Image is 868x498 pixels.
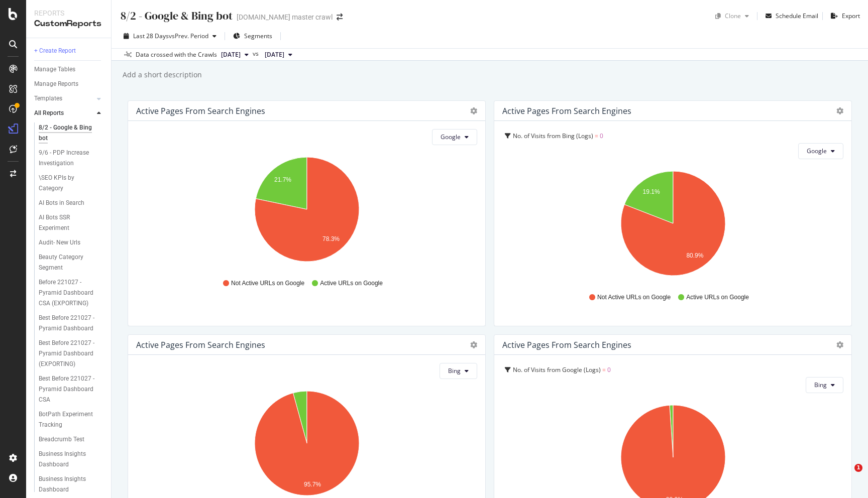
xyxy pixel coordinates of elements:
span: vs Prev. Period [169,32,208,40]
a: Best Before 221027 - Pyramid Dashboard (EXPORTING) [39,338,104,369]
div: + Create Report [34,46,76,56]
div: Schedule Email [776,12,818,20]
span: 0 [600,132,603,140]
span: = [602,365,606,374]
button: Bing [440,363,477,379]
div: gear [836,341,843,348]
div: Active pages from Search EnginesgeargearGoogleA chart.Not Active URLs on GoogleActive URLs on Google [128,100,486,326]
a: AI Bots SSR Experiment [39,212,104,233]
div: Data crossed with the Crawls [136,50,217,59]
span: 2025 Oct. 6th [221,50,241,59]
div: Business Insights Dashboard [39,474,96,495]
iframe: Intercom live chat [834,464,858,488]
span: Last 28 Days [133,32,169,40]
a: Audit- New Urls [39,237,104,248]
text: 19.1% [643,188,660,195]
a: Breadcrumb Test [39,434,104,445]
span: Google [807,147,827,155]
span: Google [441,133,461,141]
div: gear [836,107,843,114]
button: [DATE] [217,49,253,61]
div: arrow-right-arrow-left [337,14,343,21]
div: Business Insights Dashboard [39,449,96,470]
button: Google [798,143,843,159]
span: Bing [814,381,827,389]
a: Before 221027 - Pyramid Dashboard CSA (EXPORTING) [39,277,104,309]
div: Active pages from Search Engines [502,106,631,116]
div: CustomReports [34,18,103,30]
span: vs [253,49,261,58]
div: gear [470,107,477,114]
div: Export [842,12,860,20]
div: Best Before 221027 - Pyramid Dashboard (EXPORTING) [39,338,100,369]
div: Manage Reports [34,79,78,89]
div: Active pages from Search Engines [136,340,265,350]
span: 2025 Sep. 8th [265,50,284,59]
div: 8/2 - Google & Bing bot [120,8,233,24]
a: + Create Report [34,46,104,56]
a: Templates [34,93,94,104]
svg: A chart. [136,153,477,270]
span: No. of Visits from Bing (Logs) [513,132,593,140]
a: \SEO KPIs by Category [39,173,104,194]
a: Beauty Category Segment [39,252,104,273]
a: 8/2 - Google & Bing bot [39,122,104,144]
div: Best Before 221027 - Pyramid Dashboard [39,313,98,334]
span: Not Active URLs on Google [597,293,671,302]
div: AI Bots in Search [39,198,84,208]
div: \SEO KPIs by Category [39,173,95,194]
span: Segments [244,32,272,40]
span: No. of Visits from Google (Logs) [513,365,601,374]
a: All Reports [34,108,94,118]
text: 21.7% [274,176,291,183]
div: Active pages from Search Engines [136,106,265,116]
a: BotPath Experiment Tracking [39,409,104,430]
span: Active URLs on Google [320,279,383,288]
button: [DATE] [261,49,296,61]
button: Bing [806,377,843,393]
a: 9/6 - PDP Increase Investigation [39,148,104,169]
div: Breadcrumb Test [39,434,84,445]
button: Schedule Email [762,8,818,24]
div: Before 221027 - Pyramid Dashboard CSA (EXPORTING) [39,277,100,309]
button: Segments [229,28,276,44]
a: Business Insights Dashboard [39,449,104,470]
button: Google [432,129,477,145]
div: 8/2 - Google & Bing bot [39,122,95,144]
div: Best Before 221027 - Pyramid Dashboard CSA [39,374,99,405]
div: Audit- New Urls [39,237,80,248]
div: 9/6 - PDP Increase Investigation [39,148,97,169]
div: Clone [725,12,741,20]
div: Active pages from Search EnginesgeargearNo. of Visits from Bing (Logs) = 0GoogleA chart.Not Activ... [494,100,852,326]
span: 1 [854,464,862,472]
div: Beauty Category Segment [39,252,96,273]
div: AI Bots SSR Experiment [39,212,95,233]
span: 0 [607,365,611,374]
div: Templates [34,93,62,104]
a: AI Bots in Search [39,198,104,208]
div: Add a short description [122,70,202,80]
div: Reports [34,8,103,18]
a: Business Insights Dashboard [39,474,104,495]
a: Best Before 221027 - Pyramid Dashboard CSA [39,374,104,405]
button: Export [827,8,860,24]
text: 95.7% [304,481,321,488]
span: = [595,132,598,140]
svg: A chart. [502,167,843,284]
a: Manage Tables [34,64,104,75]
div: Manage Tables [34,64,75,75]
text: 80.9% [686,252,703,259]
div: gear [470,341,477,348]
span: Not Active URLs on Google [231,279,304,288]
div: BotPath Experiment Tracking [39,409,96,430]
div: [DOMAIN_NAME] master crawl [237,12,333,22]
button: Last 28 DaysvsPrev. Period [120,28,221,44]
a: Best Before 221027 - Pyramid Dashboard [39,313,104,334]
a: Manage Reports [34,79,104,89]
text: 78.3% [322,235,340,242]
div: Active pages from Search Engines [502,340,631,350]
button: Clone [711,8,753,24]
span: Bing [448,366,461,375]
